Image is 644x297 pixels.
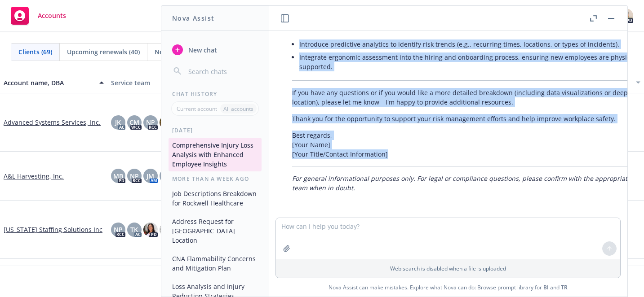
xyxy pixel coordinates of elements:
p: All accounts [223,105,253,113]
a: TR [561,284,568,291]
img: photo [143,223,158,237]
span: TK [130,225,138,234]
span: Nova Assist can make mistakes. Explore what Nova can do: Browse prompt library for and [272,278,624,297]
span: New businesses (0) [155,47,213,57]
div: More than a week ago [161,175,269,183]
span: JK [115,118,121,127]
button: CNA Flammability Concerns and Mitigation Plan [169,251,262,275]
a: Advanced Systems Services, Inc. [4,118,101,127]
button: Job Descriptions Breakdown for Rockwell Healthcare [169,186,262,210]
div: Account name, DBA [4,78,94,87]
img: photo [160,223,174,237]
button: Address Request for [GEOGRAPHIC_DATA] Location [169,214,262,248]
a: Accounts [7,3,70,28]
p: Web search is disabled when a file is uploaded [281,265,615,272]
button: Service team [107,72,215,93]
span: Accounts [38,12,66,19]
p: Current account [177,105,217,113]
span: NP [146,118,155,127]
div: Chat History [161,90,269,98]
a: [US_STATE] Staffing Solutions Inc [4,225,102,234]
span: JM [147,171,154,181]
span: CM [129,118,139,127]
button: Comprehensive Injury Loss Analysis with Enhanced Employee Insights [169,138,262,171]
div: [DATE] [161,127,269,134]
span: NP [130,171,139,181]
span: MB [113,171,123,181]
input: Search chats [187,65,258,78]
span: Upcoming renewals (40) [67,47,140,57]
a: A&L Harvesting, Inc. [4,171,64,181]
span: NP [114,225,123,234]
a: BI [543,284,549,291]
div: Service team [111,78,211,87]
h1: Nova Assist [172,13,214,23]
span: Clients (69) [18,47,52,57]
span: New chat [187,45,217,55]
button: New chat [169,42,262,58]
img: photo [160,115,174,130]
